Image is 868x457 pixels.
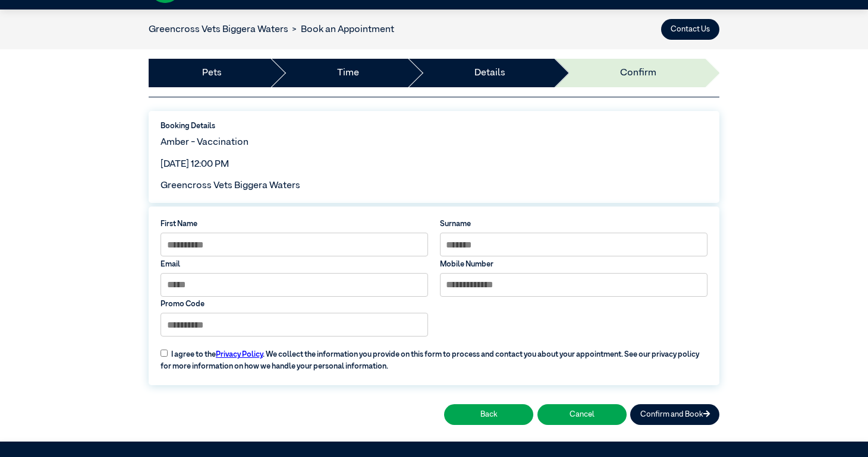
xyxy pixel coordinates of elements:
a: Pets [202,66,222,80]
label: I agree to the . We collect the information you provide on this form to process and contact you a... [155,342,713,372]
span: Amber - Vaccination [161,138,249,147]
button: Confirm and Book [630,404,719,425]
label: Surname [440,218,707,230]
span: Greencross Vets Biggera Waters [161,181,300,191]
button: Back [444,404,533,425]
nav: breadcrumb [149,23,394,37]
a: Greencross Vets Biggera Waters [149,25,288,34]
li: Book an Appointment [288,23,394,37]
input: I agree to thePrivacy Policy. We collect the information you provide on this form to process and ... [161,350,168,357]
a: Privacy Policy [216,351,263,358]
button: Contact Us [661,19,719,40]
a: Details [474,66,505,80]
label: Email [161,259,428,270]
label: First Name [161,218,428,230]
label: Mobile Number [440,259,707,270]
button: Cancel [537,404,627,425]
label: Promo Code [161,299,428,310]
a: Time [337,66,359,80]
span: [DATE] 12:00 PM [161,160,229,169]
label: Booking Details [161,120,707,132]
